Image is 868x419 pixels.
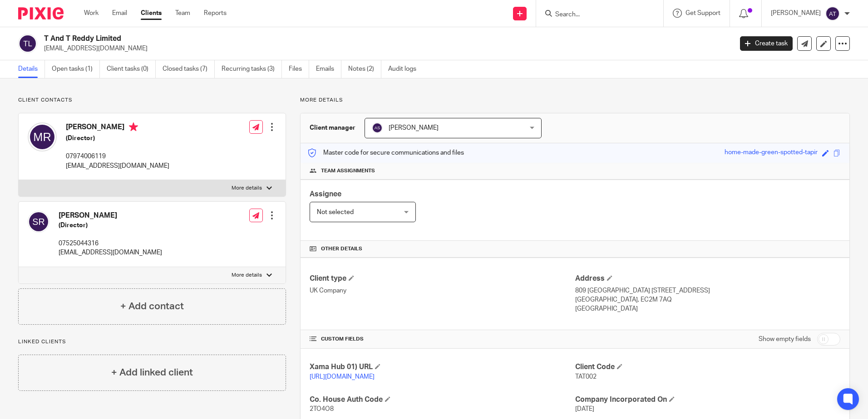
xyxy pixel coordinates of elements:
h4: [PERSON_NAME] [66,122,169,134]
a: Create task [740,36,793,51]
a: Files [289,60,309,78]
a: Work [84,9,99,18]
span: Get Support [686,10,720,16]
span: [PERSON_NAME] [389,125,439,131]
h4: CUSTOM FIELDS [310,336,575,343]
span: Not selected [317,209,354,215]
span: Team assignments [321,167,375,175]
h4: Client Code [575,362,840,372]
p: [EMAIL_ADDRESS][DOMAIN_NAME] [44,44,726,53]
p: Linked clients [18,338,286,346]
a: Email [112,9,127,18]
h4: Co. House Auth Code [310,395,575,404]
span: 2TO4O8 [310,406,334,412]
a: Notes (2) [348,60,381,78]
h4: + Add linked client [111,365,193,380]
a: Client tasks (0) [107,60,156,78]
span: [DATE] [575,406,594,412]
a: [URL][DOMAIN_NAME] [310,374,375,380]
h4: Address [575,274,840,283]
p: [GEOGRAPHIC_DATA], EC2M 7AQ [575,295,840,304]
h3: Client manager [310,123,355,132]
p: 07974006119 [66,152,169,161]
a: Recurring tasks (3) [222,60,282,78]
a: Closed tasks (7) [163,60,215,78]
h2: T And T Reddy Limited [44,34,590,44]
label: Show empty fields [759,335,811,344]
p: Client contacts [18,97,286,104]
h4: Xama Hub 01) URL [310,362,575,372]
p: Master code for secure communications and files [307,148,464,157]
h4: Company Incorporated On [575,395,840,404]
img: svg%3E [18,34,37,53]
img: Pixie [18,7,64,19]
p: More details [300,97,850,104]
span: Other details [321,245,362,253]
a: Open tasks (1) [52,60,100,78]
p: More details [232,185,262,192]
a: Clients [141,9,162,18]
a: Reports [204,9,227,18]
a: Team [175,9,190,18]
p: More details [232,272,262,279]
div: home-made-green-spotted-tapir [725,148,818,158]
a: Audit logs [388,60,423,78]
h4: + Add contact [120,299,184,313]
img: svg%3E [28,211,49,233]
p: [EMAIL_ADDRESS][DOMAIN_NAME] [66,161,169,171]
i: Primary [129,122,138,132]
p: 07525044316 [59,239,162,248]
p: [EMAIL_ADDRESS][DOMAIN_NAME] [59,248,162,257]
span: Assignee [310,190,341,198]
a: Emails [316,60,341,78]
span: TAT002 [575,374,597,380]
p: 809 [GEOGRAPHIC_DATA] [STREET_ADDRESS] [575,286,840,295]
p: UK Company [310,286,575,295]
p: [GEOGRAPHIC_DATA] [575,304,840,313]
a: Details [18,60,45,78]
h4: [PERSON_NAME] [59,211,162,220]
p: [PERSON_NAME] [771,9,821,18]
h4: Client type [310,274,575,283]
img: svg%3E [825,6,840,21]
h5: (Director) [59,221,162,230]
img: svg%3E [372,122,383,133]
h5: (Director) [66,134,169,143]
input: Search [554,11,636,19]
img: svg%3E [28,122,57,151]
